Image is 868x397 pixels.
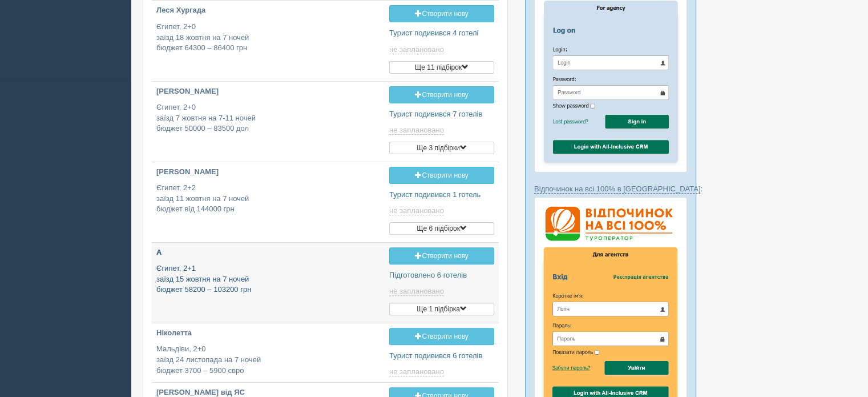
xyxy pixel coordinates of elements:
a: Створити нову [389,167,494,184]
a: Ніколетта Мальдіви, 2+0заїзд 24 листопада на 7 ночейбюджет 3700 – 5900 євро [152,323,385,381]
a: Створити нову [389,247,494,264]
p: Єгипет, 2+0 заїзд 18 жовтня на 7 ночей бюджет 64300 – 86400 грн [156,22,380,54]
span: не заплановано [389,367,444,376]
p: Єгипет, 2+0 заїзд 7 жовтня на 7-11 ночей бюджет 50000 – 83500 дол [156,102,380,134]
p: Ніколетта [156,328,380,339]
p: Підготовлено 6 готелів [389,270,494,281]
a: не заплановано [389,45,446,54]
span: не заплановано [389,287,444,296]
p: Турист подивився 4 готелі [389,28,494,39]
p: Єгипет, 2+2 заїзд 11 жовтня на 7 ночей бюджет від 144000 грн [156,183,380,215]
span: не заплановано [389,126,444,135]
a: [PERSON_NAME] Єгипет, 2+2заїзд 11 жовтня на 7 ночейбюджет від 144000 грн [152,162,385,224]
a: не заплановано [389,206,446,215]
a: Відпочинок на всі 100% в [GEOGRAPHIC_DATA] [534,185,700,194]
p: : [534,183,687,194]
button: Ще 6 підбірок [389,222,494,235]
span: не заплановано [389,206,444,215]
p: Мальдіви, 2+0 заїзд 24 листопада на 7 ночей бюджет 3700 – 5900 євро [156,344,380,376]
a: Леся Хургада Єгипет, 2+0заїзд 18 жовтня на 7 ночейбюджет 64300 – 86400 грн [152,1,385,63]
button: Ще 1 підбірка [389,303,494,315]
a: не заплановано [389,126,446,135]
a: Створити нову [389,328,494,345]
p: A [156,247,380,258]
p: Турист подивився 7 готелів [389,109,494,120]
a: не заплановано [389,367,446,376]
button: Ще 11 підбірок [389,61,494,74]
p: Леся Хургада [156,5,380,16]
button: Ще 3 підбірки [389,142,494,154]
a: [PERSON_NAME] Єгипет, 2+0заїзд 7 жовтня на 7-11 ночейбюджет 50000 – 83500 дол [152,82,385,144]
p: Турист подивився 1 готель [389,190,494,200]
a: Створити нову [389,86,494,103]
a: Створити нову [389,5,494,22]
a: A Єгипет, 2+1заїзд 15 жовтня на 7 ночейбюджет 58200 – 103200 грн [152,243,385,305]
p: [PERSON_NAME] [156,167,380,178]
span: не заплановано [389,45,444,54]
p: Турист подивився 6 готелів [389,351,494,362]
p: [PERSON_NAME] [156,86,380,97]
p: Єгипет, 2+1 заїзд 15 жовтня на 7 ночей бюджет 58200 – 103200 грн [156,263,380,295]
a: не заплановано [389,287,446,296]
